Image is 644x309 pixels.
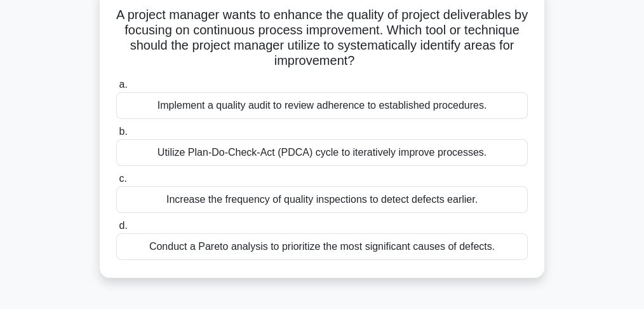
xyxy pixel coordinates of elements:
[116,186,528,213] div: Increase the frequency of quality inspections to detect defects earlier.
[116,233,528,260] div: Conduct a Pareto analysis to prioritize the most significant causes of defects.
[119,173,126,184] span: c.
[119,126,127,137] span: b.
[119,79,127,90] span: a.
[115,7,529,69] h5: A project manager wants to enhance the quality of project deliverables by focusing on continuous ...
[116,92,528,119] div: Implement a quality audit to review adherence to established procedures.
[116,139,528,166] div: Utilize Plan-Do-Check-Act (PDCA) cycle to iteratively improve processes.
[119,220,127,231] span: d.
